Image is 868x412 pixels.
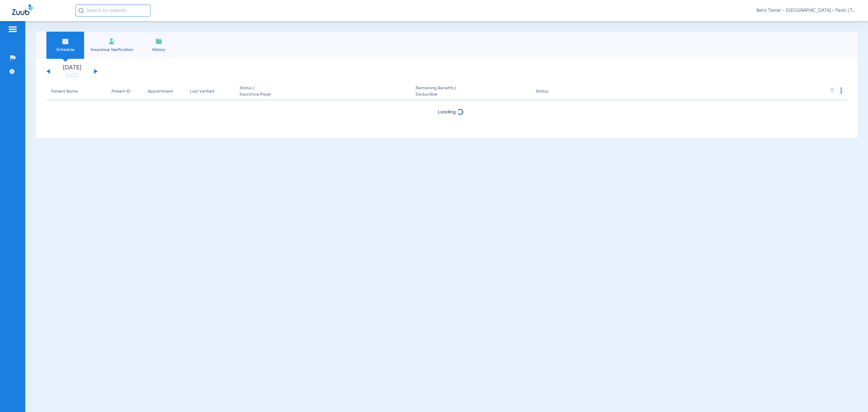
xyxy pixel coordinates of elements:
[62,38,69,45] img: Schedule
[190,88,214,95] div: Last Verified
[51,47,80,53] span: Schedule
[840,87,842,93] img: group-dot-blue.svg
[411,83,531,100] th: Remaining Benefits |
[756,8,856,14] span: Beta Tester - [GEOGRAPHIC_DATA] - Pedo | The Super Dentists
[144,47,173,53] span: History
[829,87,835,93] img: filter.svg
[51,88,102,95] div: Patient Name
[190,88,230,95] div: Last Verified
[416,91,526,98] span: Deductible
[75,5,151,17] input: Search for patients
[12,5,33,15] img: Zuub Logo
[438,110,456,115] span: Loading
[54,65,90,78] li: [DATE]
[112,88,131,95] div: Patient ID
[78,8,84,13] img: Search Icon
[89,47,135,53] span: Insurance Verification
[108,38,116,45] img: Manual Insurance Verification
[8,26,17,33] img: hamburger-icon
[531,83,572,100] th: Status
[235,83,411,100] th: Status |
[112,88,138,95] div: Patient ID
[51,88,78,95] div: Patient Name
[155,38,162,45] img: History
[240,91,406,98] span: Insurance Payer
[148,88,180,95] div: Appointment
[54,72,90,78] a: [DATE]
[148,88,173,95] div: Appointment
